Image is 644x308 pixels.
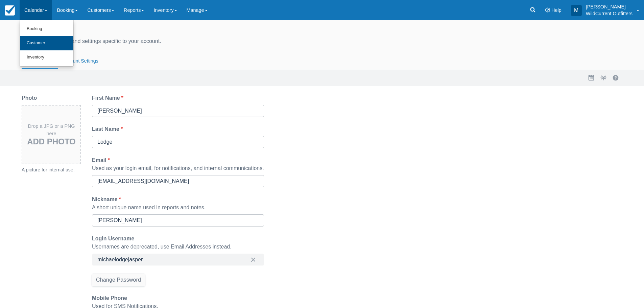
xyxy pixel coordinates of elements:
[92,235,137,243] label: Login Username
[22,37,622,45] div: Manage your profile and settings specific to your account.
[22,166,81,174] div: A picture for internal use.
[571,5,582,16] div: M
[551,7,562,13] span: Help
[58,53,102,69] button: Account Settings
[20,20,74,67] ul: Calendar
[22,24,622,36] div: Profile
[92,94,126,102] label: First Name
[20,22,73,36] a: Booking
[92,156,113,164] label: Email
[92,195,124,204] label: Nickname
[92,243,264,251] div: Usernames are deprecated, use Email Addresses instead.
[92,274,145,286] button: Change Password
[22,94,40,102] label: Photo
[92,165,264,171] span: Used as your login email, for notifications, and internal communications.
[20,50,73,65] a: Inventory
[25,137,78,146] h3: Add Photo
[5,5,15,16] img: checkfront-main-nav-mini-logo.png
[586,10,633,17] p: WildCurrent Outfitters
[20,36,73,50] a: Customer
[92,294,130,302] label: Mobile Phone
[586,3,633,10] p: [PERSON_NAME]
[545,8,550,13] i: Help
[92,204,264,212] div: A short unique name used in reports and notes.
[92,125,125,133] label: Last Name
[22,123,80,146] div: Drop a JPG or a PNG here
